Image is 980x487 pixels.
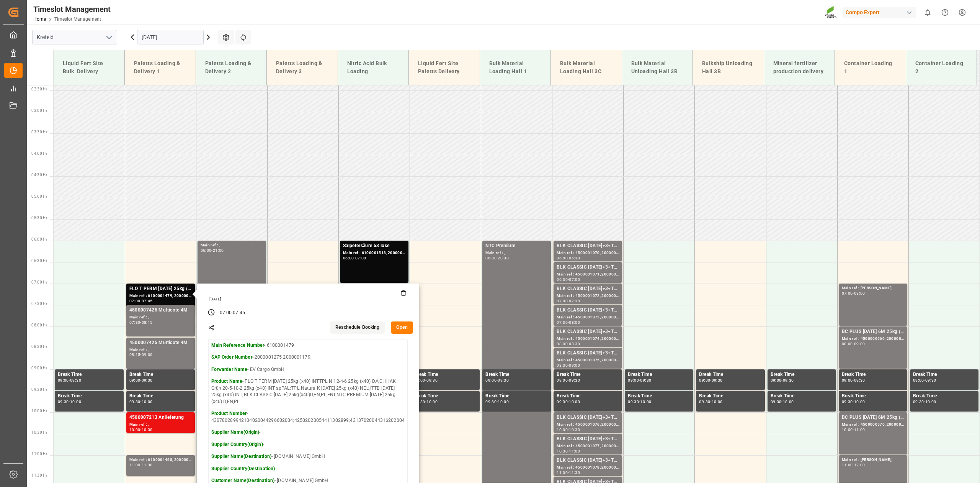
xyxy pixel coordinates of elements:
div: Main ref : 4500001077, 2000001075 [557,443,619,449]
p: - [DOMAIN_NAME] GmbH [211,453,405,460]
div: 07:00 [129,299,140,303]
div: Break Time [628,371,690,379]
div: 08:00 [569,321,580,324]
div: 09:30 [783,379,794,382]
div: Main ref : 4500000570, 2000000524 [842,421,904,428]
strong: Product Name [211,379,243,384]
div: BLK CLASSIC [DATE]+3+TE BULK [557,328,619,336]
div: - [568,428,569,431]
div: - [232,310,233,316]
div: 10:00 [498,400,509,403]
div: Main ref : [PERSON_NAME], [842,285,904,292]
strong: Supplier Name(Destination) [211,454,271,459]
p: - [211,429,405,436]
div: - [497,256,498,260]
span: 10:00 Hr [31,409,47,413]
div: Break Time [129,371,192,379]
div: Paletts Loading & Delivery 1 [131,56,189,79]
div: Break Time [557,371,619,379]
div: 06:00 [485,256,497,260]
div: 09:30 [142,379,153,382]
div: Main ref : 4500001076, 2000001075 [557,421,619,428]
div: Bulk Material Loading Hall 3C [557,56,616,79]
div: 09:30 [913,400,924,403]
div: - [853,400,854,403]
div: Main ref : [PERSON_NAME], [842,457,904,463]
div: 09:00 [557,379,568,382]
div: - [140,353,141,356]
div: 10:00 [783,400,794,403]
div: NTC Premium [485,242,548,250]
div: BLK CLASSIC [DATE]+3+TE BULK [557,457,619,464]
div: Compo Expert [843,7,916,18]
div: - [69,400,70,403]
div: 09:30 [557,400,568,403]
div: 09:30 [414,400,425,403]
div: - [924,379,925,382]
div: 06:30 [569,256,580,260]
div: - [710,379,711,382]
div: - [568,256,569,260]
div: 11:00 [129,463,140,467]
div: - [568,278,569,281]
div: 09:30 [628,400,639,403]
div: Main ref : 6100001479, 2000001275 2000001179; [129,293,192,299]
div: Paletts Loading & Delivery 3 [273,56,332,79]
strong: Customer Name(Destination) [211,478,274,483]
div: 07:00 [569,278,580,281]
div: Break Time [58,392,121,400]
div: - [853,379,854,382]
div: 12:00 [854,463,865,467]
div: Main ref : 4500001078, 2000001075 [557,464,619,471]
div: 07:45 [142,299,153,303]
div: BC PLUS [DATE] 6M 25kg (x42) WW [842,328,904,336]
div: 09:00 [414,379,425,382]
div: 09:00 [569,364,580,367]
span: 11:00 Hr [31,452,47,456]
button: open menu [103,31,114,43]
div: 10:00 [70,400,81,403]
div: 20:30 [498,256,509,260]
div: - [853,428,854,431]
div: 10:00 [129,428,140,431]
div: - [425,400,426,403]
div: 09:30 [771,400,782,403]
div: - [568,342,569,346]
button: Open [391,321,413,334]
input: Type to search/select [32,30,117,44]
div: Break Time [842,392,904,400]
div: Main ref : , [129,421,192,428]
div: Main ref : 6100001518, 2000001336 [343,250,405,256]
div: 10:30 [142,428,153,431]
div: 10:00 [569,400,580,403]
div: Main ref : 4500000569, 2000000524 [842,336,904,342]
p: - 430780289942104020044296602004;42502020054411302899;43137020044316202004 [211,410,405,424]
div: 09:30 [498,379,509,382]
div: Break Time [485,371,548,379]
div: 10:00 [142,400,153,403]
div: 11:30 [142,463,153,467]
div: 10:00 [640,400,651,403]
div: 09:30 [485,400,497,403]
div: - [140,463,141,467]
div: Break Time [129,392,192,400]
div: 09:00 [628,379,639,382]
div: Break Time [913,392,975,400]
p: - EV Cargo GmbH [211,366,405,373]
div: - [568,321,569,324]
strong: Forwarder Name [211,367,248,372]
div: 09:30 [842,400,853,403]
div: 09:30 [58,400,69,403]
div: 09:30 [640,379,651,382]
span: 07:30 Hr [31,302,47,306]
div: 09:00 [129,379,140,382]
div: 07:00 [355,256,366,260]
div: - [140,299,141,303]
div: 10:00 [842,428,853,431]
div: Bulk Material Unloading Hall 3B [628,56,687,79]
strong: Supplier Country(Origin) [211,442,263,447]
div: - [568,299,569,303]
div: 4500007425 Multicote 4M [129,339,192,347]
div: 4500007213 Anlieferung [129,414,192,421]
span: 10:30 Hr [31,430,47,435]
